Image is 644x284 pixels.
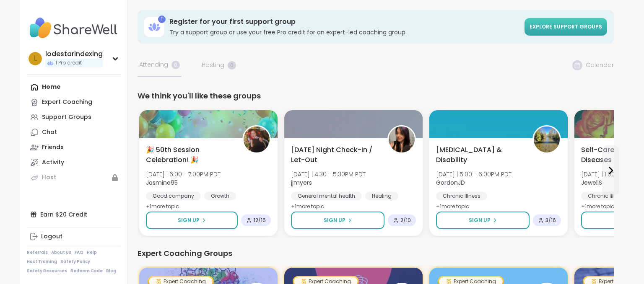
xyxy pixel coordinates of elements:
[87,250,97,256] a: Help
[436,178,465,187] b: GordonJD
[27,155,120,170] a: Activity
[581,192,632,200] div: Chronic Illness
[27,207,120,222] div: Earn $20 Credit
[146,170,221,178] span: [DATE] | 6:00 - 7:00PM PDT
[70,268,103,274] a: Redeem Code
[436,192,487,200] div: Chronic Illness
[146,145,233,165] span: 🎉 50th Session Celebration! 🎉
[291,192,362,200] div: General mental health
[400,217,411,224] span: 2 / 10
[27,110,120,125] a: Support Groups
[42,98,92,106] div: Expert Coaching
[436,212,530,229] button: Sign Up
[254,217,266,224] span: 12 / 16
[146,212,238,229] button: Sign Up
[42,143,64,152] div: Friends
[146,192,201,200] div: Good company
[42,113,91,121] div: Support Groups
[138,248,614,259] div: Expert Coaching Groups
[534,127,560,152] img: GordonJD
[55,59,82,67] span: 1 Pro credit
[41,232,62,241] div: Logout
[244,127,270,152] img: Jasmine95
[291,145,378,165] span: [DATE] Night Check-In / Let-Out
[158,15,166,23] div: 1
[27,259,57,265] a: Host Training
[27,229,120,244] a: Logout
[34,53,37,64] span: l
[169,17,519,26] h3: Register for your first support group
[324,217,345,224] span: Sign Up
[204,192,236,200] div: Growth
[178,217,200,224] span: Sign Up
[27,95,120,110] a: Expert Coaching
[106,268,116,274] a: Blog
[389,127,415,152] img: jjmyers
[42,158,64,167] div: Activity
[27,250,48,256] a: Referrals
[75,250,83,256] a: FAQ
[545,217,556,224] span: 3 / 16
[436,145,523,165] span: [MEDICAL_DATA] & Disability
[138,90,614,102] div: We think you'll like these groups
[291,212,384,229] button: Sign Up
[291,170,366,178] span: [DATE] | 4:30 - 5:30PM PDT
[45,49,103,59] div: lodestarindexing
[27,125,120,140] a: Chat
[27,13,120,43] img: ShareWell Nav Logo
[42,173,56,182] div: Host
[436,170,512,178] span: [DATE] | 5:00 - 6:00PM PDT
[469,217,491,224] span: Sign Up
[42,128,57,137] div: Chat
[614,217,636,224] span: Sign Up
[60,259,90,265] a: Safety Policy
[291,178,312,187] b: jjmyers
[27,140,120,155] a: Friends
[169,28,519,36] h3: Try a support group or use your free Pro credit for an expert-led coaching group.
[51,250,71,256] a: About Us
[27,170,120,185] a: Host
[146,178,178,187] b: Jasmine95
[27,268,67,274] a: Safety Resources
[525,18,607,36] a: Explore support groups
[581,178,602,187] b: JewellS
[365,192,398,200] div: Healing
[530,23,602,30] span: Explore support groups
